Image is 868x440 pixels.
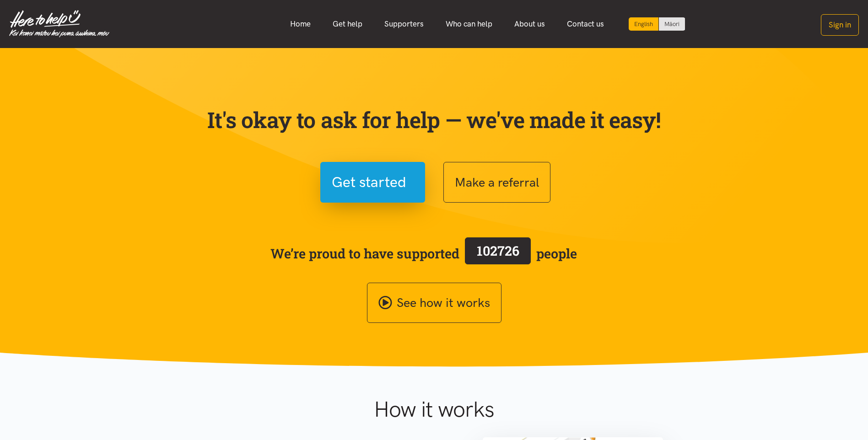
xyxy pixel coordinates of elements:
[320,162,425,203] button: Get started
[659,17,685,31] a: Switch to Te Reo Māori
[367,283,501,323] a: See how it works
[332,171,406,194] span: Get started
[205,107,663,133] p: It's okay to ask for help — we've made it easy!
[285,396,583,423] h1: How it works
[556,14,615,34] a: Contact us
[373,14,435,34] a: Supporters
[629,17,685,31] div: Language toggle
[459,236,536,271] a: 102726
[629,17,659,31] div: Current language
[270,236,577,271] span: We’re proud to have supported people
[9,10,109,38] img: Home
[477,242,519,259] span: 102726
[435,14,503,34] a: Who can help
[322,14,373,34] a: Get help
[279,14,322,34] a: Home
[821,14,859,36] button: Sign in
[443,162,550,203] button: Make a referral
[503,14,556,34] a: About us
